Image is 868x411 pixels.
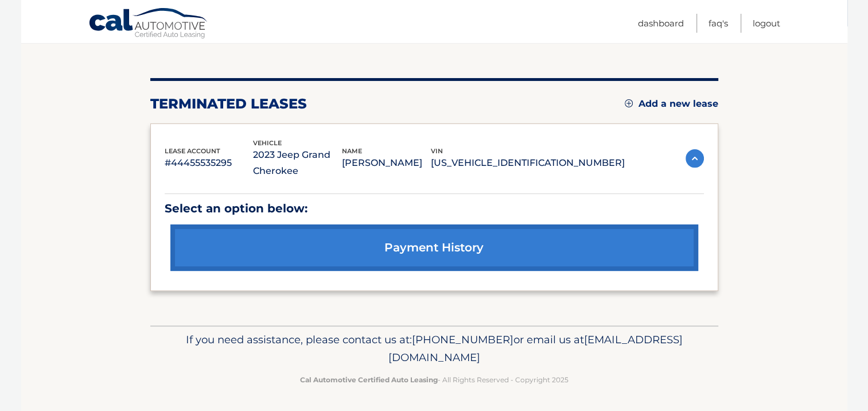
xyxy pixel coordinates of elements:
[300,375,438,384] strong: Cal Automotive Certified Auto Leasing
[165,147,220,155] span: lease account
[342,147,362,155] span: name
[412,333,513,346] span: [PHONE_NUMBER]
[253,147,342,179] p: 2023 Jeep Grand Cherokee
[431,147,443,155] span: vin
[709,14,728,33] a: FAQ's
[342,155,431,171] p: [PERSON_NAME]
[150,95,307,113] h2: terminated leases
[88,7,209,41] a: Cal Automotive
[158,331,711,367] p: If you need assistance, please contact us at: or email us at
[165,155,254,171] p: #44455535295
[158,374,711,386] p: - All Rights Reserved - Copyright 2025
[253,139,282,147] span: vehicle
[638,14,684,33] a: Dashboard
[165,199,704,219] p: Select an option below:
[753,14,780,33] a: Logout
[625,99,633,107] img: add.svg
[431,155,625,171] p: [US_VEHICLE_IDENTIFICATION_NUMBER]
[625,98,718,110] a: Add a new lease
[170,224,698,271] a: payment history
[686,149,704,168] img: accordion-active.svg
